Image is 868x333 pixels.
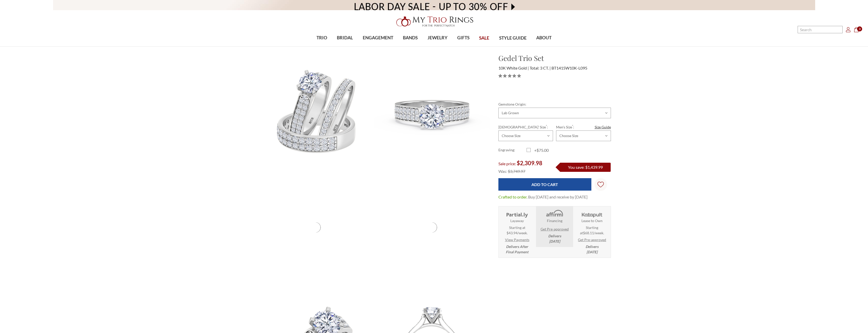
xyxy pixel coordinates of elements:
[541,226,569,232] a: Get Pre-approved
[508,169,525,174] span: $3,749.97
[575,225,609,236] span: Starting at .
[517,160,542,166] span: $2,309.98
[586,244,598,255] em: Delivers
[568,165,603,170] span: You save: $1,439.99
[393,13,475,30] img: My Trio Rings
[548,233,561,244] em: Delivers
[474,30,494,46] a: SALE
[536,35,551,41] span: ABOUT
[595,124,611,130] a: Size Guide
[857,26,862,31] span: 3
[549,239,560,243] span: [DATE]
[528,194,588,200] dd: Buy [DATE] and receive by [DATE]
[581,218,603,223] strong: Lease to Own
[846,27,851,32] svg: Account
[798,26,843,33] input: Search
[506,244,528,255] em: Delivers After Final Payment
[332,30,358,46] a: BRIDAL
[580,209,604,218] img: Katapult
[498,53,611,63] h1: Gedel Trio Set
[317,35,327,41] span: TRIO
[498,65,529,70] span: 10K White Gold
[398,30,422,46] a: BANDS
[536,206,573,247] li: Affirm
[498,102,611,107] label: Gemstone Origin:
[363,35,393,41] span: ENGAGEMENT
[494,30,531,46] a: STYLE GUIDE
[556,124,611,130] label: Men's Size :
[258,53,374,169] img: Photo of Gedel 3 ct tw. Lab Grown Round Solitaire Trio Set 10K White Gold [BT1415W-L095]
[531,30,556,46] a: ABOUT
[428,35,448,41] span: JEWELRY
[505,209,529,218] img: Layaway
[403,35,418,41] span: BANDS
[457,35,469,41] span: GIFTS
[507,225,528,236] span: Starting at $43.94/week.
[597,165,604,204] svg: Wish Lists
[583,231,603,235] span: $68.11/week
[594,178,607,191] a: Wish Lists
[574,206,610,258] li: Katapult
[252,13,616,30] a: My Trio Rings
[846,26,851,32] a: Account
[358,30,398,46] a: ENGAGEMENT
[578,237,606,242] a: Get Pre-approved
[510,218,524,223] strong: Layaway
[505,237,529,242] a: View Payments
[547,218,562,223] strong: Financing
[498,147,527,153] label: Engraving:
[498,178,591,191] input: Add to Cart
[498,161,516,166] span: Sale price:
[374,53,490,169] img: Photo of Gedel 3 ct tw. Lab Grown Round Solitaire Trio Set 10K White Gold [BT1415WE-L095]
[854,27,859,32] svg: cart.cart_preview
[498,194,527,200] dt: Crafted to order.
[527,147,555,153] label: +$75.00
[499,206,535,258] li: Layaway
[452,30,474,46] a: GIFTS
[854,26,862,32] a: Cart with 0 items
[543,209,566,218] img: Affirm
[551,65,587,70] span: BT1415W10K-L095
[498,169,507,174] span: Was:
[499,35,527,41] span: STYLE GUIDE
[479,35,489,41] span: SALE
[498,124,553,130] label: [DEMOGRAPHIC_DATA]' Size :
[587,250,597,254] span: [DATE]
[530,65,551,70] span: Total: 3 CT.
[337,35,353,41] span: BRIDAL
[422,30,452,46] a: JEWELRY
[312,30,332,46] a: TRIO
